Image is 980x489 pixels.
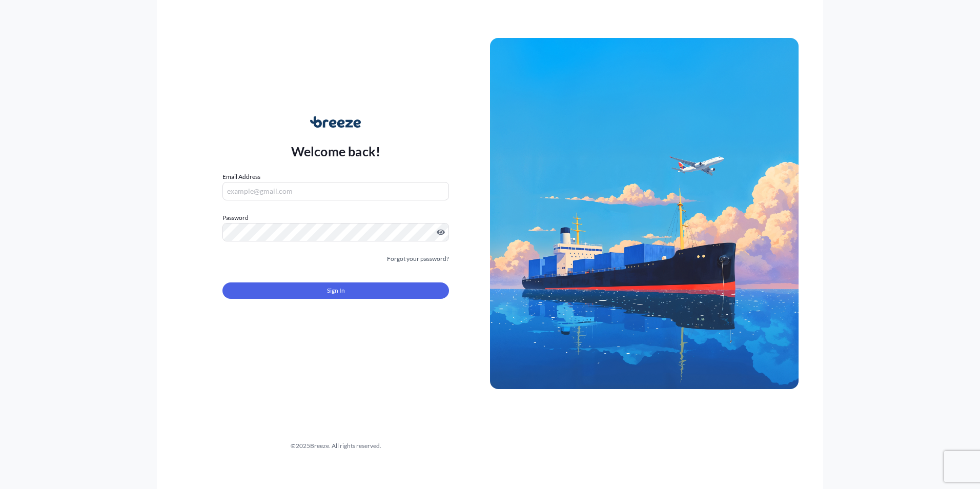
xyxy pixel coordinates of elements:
label: Password [222,213,449,223]
label: Email Address [222,172,260,182]
span: Sign In [327,286,345,296]
input: example@gmail.com [222,182,449,200]
button: Sign In [222,282,449,299]
a: Forgot your password? [387,254,449,264]
p: Welcome back! [291,143,381,159]
img: Ship illustration [490,38,799,389]
div: © 2025 Breeze. All rights reserved. [181,441,490,451]
button: Show password [437,228,445,236]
